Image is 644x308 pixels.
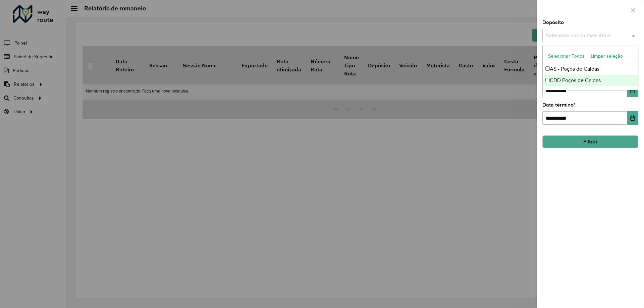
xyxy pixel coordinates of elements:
div: AS - Poços de Caldas [543,63,638,75]
label: Depósito [542,18,564,26]
div: CDD Poços de Caldas [543,75,638,86]
button: Selecionar Todos [545,51,588,61]
button: Choose Date [627,111,638,125]
button: Choose Date [627,84,638,97]
ng-dropdown-panel: Options list [542,46,638,90]
button: Limpar seleção [588,51,626,61]
button: Filtrar [542,135,638,148]
label: Data término [542,101,576,109]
